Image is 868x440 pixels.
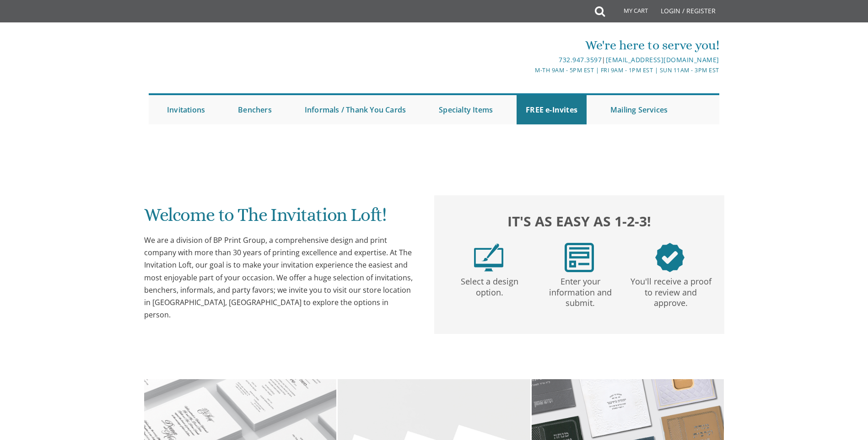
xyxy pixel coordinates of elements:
a: [EMAIL_ADDRESS][DOMAIN_NAME] [606,55,719,64]
img: step2.png [565,243,594,272]
a: Specialty Items [430,95,502,124]
div: | [340,54,719,65]
p: You'll receive a proof to review and approve. [627,272,714,309]
div: We're here to serve you! [340,36,719,54]
a: Informals / Thank You Cards [296,95,415,124]
a: 732.947.3597 [559,55,602,64]
a: Mailing Services [601,95,677,124]
img: step3.png [655,243,685,272]
a: Invitations [158,95,214,124]
h1: Welcome to The Invitation Loft! [144,205,416,232]
p: Enter your information and submit. [537,272,624,309]
div: We are a division of BP Print Group, a comprehensive design and print company with more than 30 y... [144,234,416,321]
a: Benchers [229,95,281,124]
h2: It's as easy as 1-2-3! [443,211,715,231]
a: FREE e-Invites [517,95,587,124]
div: M-Th 9am - 5pm EST | Fri 9am - 1pm EST | Sun 11am - 3pm EST [340,65,719,75]
p: Select a design option. [446,272,533,298]
img: step1.png [474,243,503,272]
a: My Cart [604,1,654,24]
